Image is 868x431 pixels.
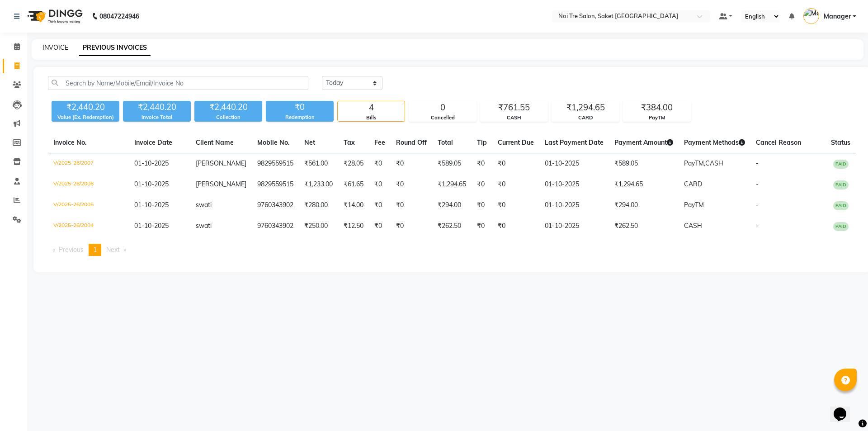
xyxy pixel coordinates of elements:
td: ₹0 [369,216,391,237]
span: swati [196,201,212,209]
td: ₹1,233.00 [299,174,338,195]
td: V/2025-26/2006 [48,174,129,195]
td: ₹262.50 [432,216,472,237]
span: - [756,222,759,230]
img: Manager [803,8,819,24]
span: 01-10-2025 [134,180,169,188]
td: ₹0 [492,195,539,216]
td: ₹0 [492,216,539,237]
span: 01-10-2025 [134,201,169,209]
span: Current Due [498,138,534,147]
span: Tip [477,138,487,147]
td: ₹0 [391,195,432,216]
td: ₹0 [472,153,492,175]
input: Search by Name/Mobile/Email/Invoice No [48,76,308,90]
span: PAID [833,180,849,189]
span: Total [438,138,453,147]
span: Invoice No. [53,138,87,147]
td: ₹589.05 [609,153,679,175]
span: Cancel Reason [756,138,801,147]
span: PayTM [684,201,704,209]
td: ₹61.65 [338,174,369,195]
td: ₹294.00 [432,195,472,216]
img: logo [23,4,85,29]
span: Round Off [396,138,427,147]
span: 1 [93,246,97,254]
span: - [756,201,759,209]
td: 9829559515 [252,153,299,175]
div: 4 [338,101,405,114]
iframe: chat widget [830,395,859,422]
div: ₹2,440.20 [123,101,191,114]
span: Payment Amount [614,138,673,147]
span: Client Name [196,138,234,147]
td: ₹0 [492,174,539,195]
div: ₹384.00 [623,101,690,114]
td: 9829559515 [252,174,299,195]
span: CARD [684,180,702,188]
span: CASH [705,159,723,167]
td: V/2025-26/2005 [48,195,129,216]
div: Redemption [266,114,334,121]
td: ₹0 [391,174,432,195]
td: 9760343902 [252,216,299,237]
span: PAID [833,222,849,231]
td: ₹14.00 [338,195,369,216]
span: Mobile No. [257,138,290,147]
div: ₹2,440.20 [194,101,262,114]
td: ₹0 [472,174,492,195]
nav: Pagination [48,244,856,256]
td: ₹1,294.65 [609,174,679,195]
span: [PERSON_NAME] [196,159,246,167]
td: ₹0 [391,153,432,175]
td: ₹0 [369,153,391,175]
span: PAID [833,201,849,210]
div: Value (Ex. Redemption) [52,114,119,121]
span: 01-10-2025 [134,159,169,167]
span: - [756,159,759,167]
a: PREVIOUS INVOICES [79,40,151,56]
span: Payment Methods [684,138,745,147]
div: Invoice Total [123,114,191,121]
span: [PERSON_NAME] [196,180,246,188]
div: ₹761.55 [481,101,547,114]
div: CASH [481,114,547,122]
span: Status [831,138,850,147]
div: ₹1,294.65 [552,101,619,114]
td: ₹28.05 [338,153,369,175]
span: PayTM, [684,159,705,167]
td: ₹1,294.65 [432,174,472,195]
td: ₹0 [472,195,492,216]
td: 9760343902 [252,195,299,216]
td: ₹262.50 [609,216,679,237]
span: Fee [374,138,385,147]
span: Last Payment Date [545,138,604,147]
span: Previous [59,246,84,254]
td: ₹0 [369,195,391,216]
td: ₹0 [369,174,391,195]
span: - [756,180,759,188]
span: Next [106,246,120,254]
span: CASH [684,222,702,230]
td: ₹280.00 [299,195,338,216]
div: CARD [552,114,619,122]
div: Bills [338,114,405,122]
div: ₹0 [266,101,334,114]
span: swati [196,222,212,230]
td: ₹589.05 [432,153,472,175]
td: V/2025-26/2004 [48,216,129,237]
span: 01-10-2025 [134,222,169,230]
div: ₹2,440.20 [52,101,119,114]
td: ₹0 [472,216,492,237]
span: Manager [824,12,851,21]
td: ₹561.00 [299,153,338,175]
div: PayTM [623,114,690,122]
span: PAID [833,160,849,169]
td: 01-10-2025 [539,174,609,195]
td: 01-10-2025 [539,195,609,216]
div: 0 [409,101,476,114]
span: Tax [344,138,355,147]
a: INVOICE [42,43,68,52]
td: ₹0 [391,216,432,237]
td: ₹294.00 [609,195,679,216]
